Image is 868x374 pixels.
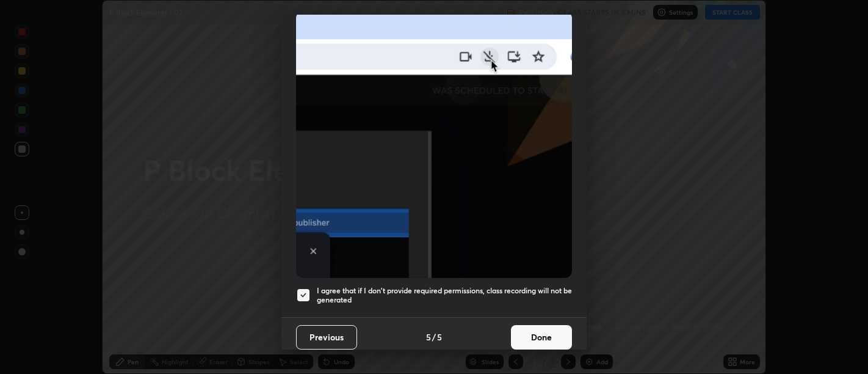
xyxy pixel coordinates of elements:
img: downloads-permission-blocked.gif [296,11,572,278]
button: Done [511,325,572,350]
h5: I agree that if I don't provide required permissions, class recording will not be generated [317,286,572,305]
h4: / [432,331,436,343]
button: Previous [296,325,357,350]
h4: 5 [437,331,442,343]
h4: 5 [426,331,431,343]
